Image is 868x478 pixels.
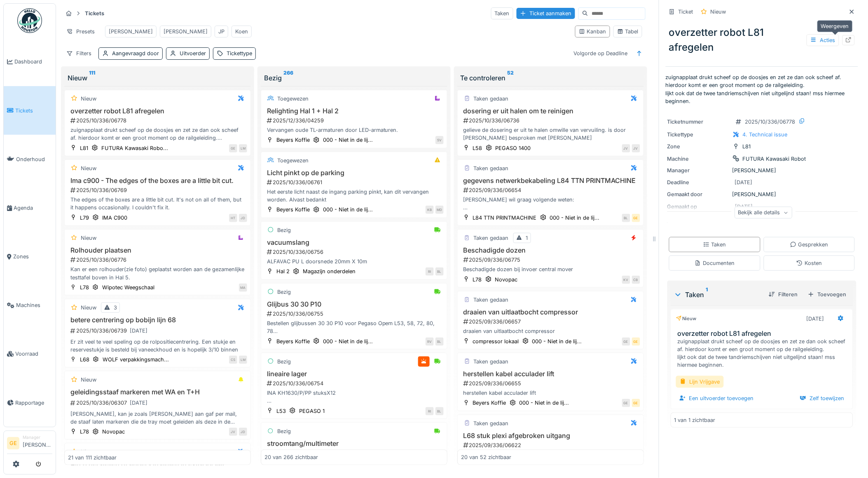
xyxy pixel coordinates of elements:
div: 2025/09/336/06622 [463,441,640,449]
sup: 1 [706,290,708,300]
div: LM [239,356,247,364]
div: JD [239,214,247,222]
h3: gegevens netwerkbekabeling L84 TTN PRINTMACHINE [461,177,640,185]
span: Machines [16,301,52,309]
div: [PERSON_NAME] [667,190,856,198]
li: [PERSON_NAME] [23,434,52,452]
div: L78 [80,284,89,291]
div: 2025/10/336/06307 [70,398,247,408]
div: Ticket aanmaken [517,8,575,19]
sup: 266 [283,73,293,83]
div: RI [426,267,434,276]
p: zuignapplaat drukt scheef op de doosjes en zet ze dan ook scheef af. hierdoor komt er een groot m... [666,73,858,105]
div: 2025/10/336/06778 [70,117,247,124]
div: WOLF verpakkingsmach... [103,356,169,363]
a: Dashboard [4,37,56,86]
h3: draaien van uitlaatbocht compressor [461,308,640,316]
div: 2025/09/336/06775 [463,256,640,264]
div: Toevoegen [805,289,850,300]
div: Bezig [277,226,291,234]
div: Bestellen glijbussen 30 30 P10 voor Pegaso Opem L53, 58, 72, 80, 78 20 stuks voor in modula [264,319,444,335]
div: 4. Technical issue [743,131,788,138]
div: [DATE] [735,178,753,186]
div: BL [622,214,630,222]
div: [PERSON_NAME] wil graag volgende weten: - bekabeling: gelabelled, waar afgemonteerd (begin/einde)... [461,196,640,211]
div: Beyers Koffie [473,399,506,407]
div: Toegewezen [277,157,309,164]
div: Tickettype [227,49,252,57]
div: 2025/10/336/06761 [266,178,444,186]
h3: Ima c900 - The edges of the boxes are a little bit cut. [68,177,247,185]
h3: lineaire lager [264,370,444,378]
li: GE [7,437,19,450]
div: Bezig [264,73,444,83]
div: Taken gedaan [474,95,509,103]
div: Tabel [617,28,639,35]
div: Filters [63,47,95,59]
div: 2025/10/336/06736 [463,117,640,124]
div: Kosten [796,259,822,267]
a: Onderhoud [4,135,56,183]
div: Manager [23,434,52,441]
div: Kan er een rolhouder(zie foto) geplaatst worden aan de gezamenlijke testtafel boven in Hal 5. [68,265,247,281]
div: Taken gedaan [474,419,509,427]
div: GE [632,214,640,222]
div: Nieuw [81,164,96,172]
div: GE [622,399,630,407]
div: Er zit veel te veel speling op de rolpositiecentrering. Een stukje en reservestukje is besteld bi... [68,338,247,354]
div: Hal 2 [276,267,290,275]
div: Het eerste licht naast de ingang parking pinkt, kan dit vervangen worden. Alvast bedankt [264,188,444,204]
div: JP [218,28,225,35]
div: L78 [473,276,482,284]
div: Uitvoerder [180,49,206,57]
div: PEGASO 1400 [496,144,531,152]
div: JV [622,144,630,152]
div: Wipotec Weegschaal [102,284,154,291]
div: 2025/09/336/06654 [463,186,640,194]
div: L53 [276,407,286,415]
div: Zelf toewijzen [797,393,848,404]
div: [PERSON_NAME], kan je zoals [PERSON_NAME] aan gaf per mail, de staaf laten markeren die de tray m... [68,410,247,426]
div: 2025/10/336/06754 [266,380,444,387]
div: overzetter robot L81 afregelen [666,22,858,58]
a: GE Manager[PERSON_NAME] [7,434,52,454]
div: 20 van 52 zichtbaar [461,454,511,462]
div: 1 [526,234,528,242]
div: Aangevraagd door [112,49,159,57]
div: 2025/10/336/06738 [266,449,444,457]
div: HT [229,214,237,222]
span: Agenda [14,204,52,212]
div: Ticket [678,8,693,16]
h3: geleidingsstaaf markeren met WA en T+H [68,388,247,396]
div: KB [426,206,434,214]
div: FUTURA Kawasaki Robo... [101,144,168,152]
strong: Tickets [82,9,108,17]
span: Zones [13,253,52,260]
div: CS [229,356,237,364]
div: Filteren [765,289,801,300]
div: INA KH1630/P/PP stuksX12 modula leeg, bijbestellen onder 8 stuks [264,389,444,405]
div: Vervangen oude TL-armaturen door LED-armaturen. [264,126,444,134]
div: 2025/09/336/06655 [463,380,640,387]
div: BL [435,267,444,276]
div: BL [435,337,444,346]
div: Taken [491,7,513,19]
a: Tickets [4,86,56,135]
h3: Beschadigde dozen [461,246,640,254]
span: Voorraad [15,350,52,358]
div: L58 [473,144,482,152]
div: L68 [80,356,89,363]
div: 2025/10/336/06739 [70,326,247,336]
div: Bezig [277,288,291,296]
span: Tickets [15,107,52,115]
div: 2025/10/336/06778 [745,118,795,126]
div: [DATE] [130,327,147,335]
div: zuignapplaat drukt scheef op de doosjes en zet ze dan ook scheef af. hierdoor komt er een groot m... [678,337,849,369]
div: Te controleren [461,73,641,83]
div: Volgorde op Deadline [570,47,632,59]
div: GE [632,399,640,407]
div: JV [632,144,640,152]
div: Magazijn onderdelen [303,267,356,275]
div: [PERSON_NAME] [109,28,153,35]
div: 2025/10/336/06755 [266,310,444,318]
